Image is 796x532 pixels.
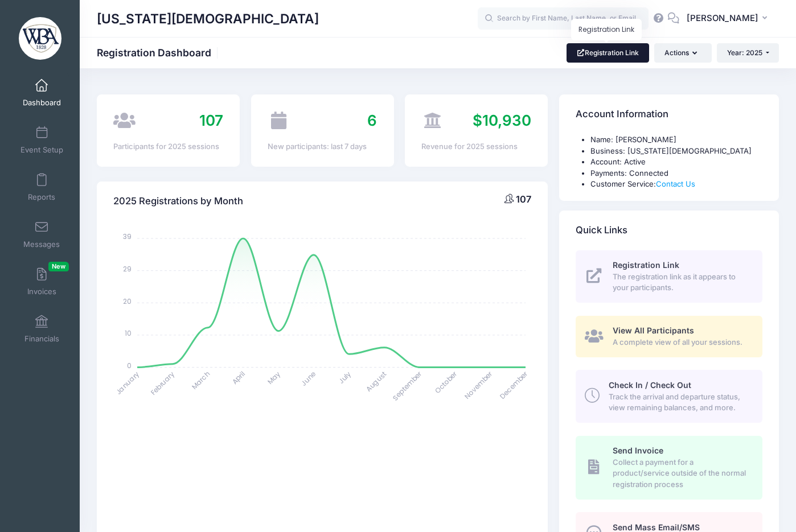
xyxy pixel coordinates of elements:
[28,192,55,202] span: Reports
[113,185,243,218] h4: 2025 Registrations by Month
[609,380,691,390] span: Check In / Check Out
[15,215,69,254] a: Messages
[23,98,61,108] span: Dashboard
[364,369,388,394] tspan: August
[462,369,495,401] tspan: November
[727,48,762,57] span: Year: 2025
[114,369,142,397] tspan: January
[15,120,69,160] a: Event Setup
[576,370,762,422] a: Check In / Check Out Track the arrival and departure status, view remaining balances, and more.
[576,436,762,500] a: Send Invoice Collect a payment for a product/service outside of the normal registration process
[24,334,59,344] span: Financials
[230,369,247,386] tspan: April
[590,146,762,157] li: Business: [US_STATE][DEMOGRAPHIC_DATA]
[590,134,762,146] li: Name: [PERSON_NAME]
[265,369,282,386] tspan: May
[590,156,762,168] li: Account: Active
[609,391,749,414] span: Track the arrival and departure status, view remaining balances, and more.
[421,141,531,152] div: Revenue for 2025 sessions
[478,7,649,30] input: Search by First Name, Last Name, or Email...
[268,141,378,152] div: New participants: last 7 days
[149,369,177,397] tspan: February
[498,369,530,401] tspan: December
[576,316,762,357] a: View All Participants A complete view of all your sessions.
[19,17,61,60] img: Washington Baptist Association
[113,141,223,152] div: Participants for 2025 sessions
[48,262,69,271] span: New
[190,369,212,392] tspan: March
[590,168,762,179] li: Payments: Connected
[15,262,69,302] a: InvoicesNew
[613,260,679,270] span: Registration Link
[391,369,424,402] tspan: September
[687,12,758,24] span: [PERSON_NAME]
[127,361,132,370] tspan: 0
[571,19,642,40] div: Registration Link
[679,6,779,32] button: [PERSON_NAME]
[717,43,779,63] button: Year: 2025
[97,6,319,32] h1: [US_STATE][DEMOGRAPHIC_DATA]
[576,214,627,246] h4: Quick Links
[123,232,132,241] tspan: 39
[299,369,318,388] tspan: June
[123,264,132,274] tspan: 29
[27,287,56,296] span: Invoices
[576,98,668,131] h4: Account Information
[613,337,749,348] span: A complete view of all your sessions.
[337,369,354,386] tspan: July
[123,296,132,306] tspan: 20
[23,240,60,249] span: Messages
[516,193,531,205] span: 107
[367,112,377,129] span: 6
[613,446,663,455] span: Send Invoice
[433,369,459,395] tspan: October
[15,167,69,207] a: Reports
[15,309,69,349] a: Financials
[613,325,694,335] span: View All Participants
[15,73,69,113] a: Dashboard
[590,179,762,190] li: Customer Service:
[576,250,762,303] a: Registration Link The registration link as it appears to your participants.
[567,43,649,63] a: Registration Link
[613,522,700,532] span: Send Mass Email/SMS
[199,112,223,129] span: 107
[20,145,63,155] span: Event Setup
[613,271,749,294] span: The registration link as it appears to your participants.
[613,457,749,490] span: Collect a payment for a product/service outside of the normal registration process
[97,47,221,59] h1: Registration Dashboard
[125,328,132,338] tspan: 10
[473,112,531,129] span: $10,930
[654,43,711,63] button: Actions
[656,179,695,188] a: Contact Us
